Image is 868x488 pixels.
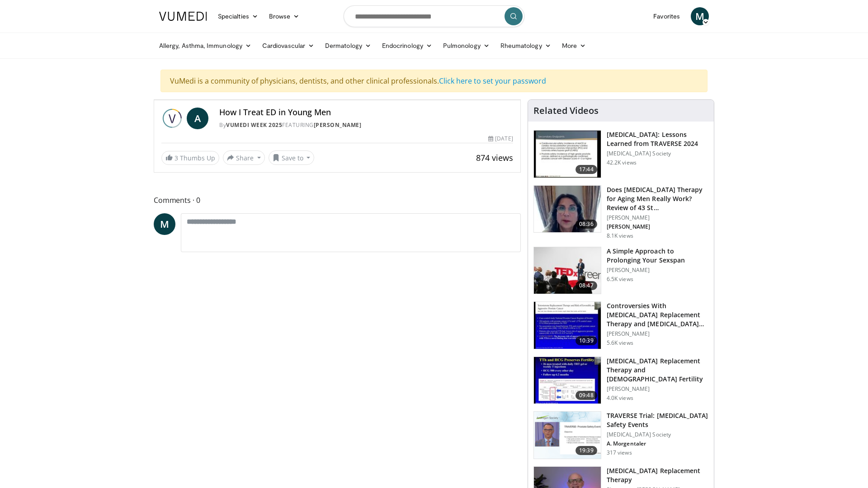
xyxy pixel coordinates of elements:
[161,151,219,165] a: 3 Thumbs Up
[576,220,597,229] span: 08:36
[533,247,708,295] a: 08:47 A Simple Approach to Prolonging Your Sexspan [PERSON_NAME] 6.5K views
[607,185,708,212] h3: Does [MEDICAL_DATA] Therapy for Aging Men Really Work? Review of 43 St…
[534,412,601,459] img: 9812f22f-d817-4923-ae6c-a42f6b8f1c21.png.150x105_q85_crop-smart_upscale.png
[576,165,597,174] span: 17:44
[187,108,208,129] a: A
[607,440,708,447] p: A. Morgentaler
[607,385,708,393] p: [PERSON_NAME]
[607,276,633,283] p: 6.5K views
[534,357,601,404] img: 58e29ddd-d015-4cd9-bf96-f28e303b730c.150x105_q85_crop-smart_upscale.jpg
[648,7,685,25] a: Favorites
[534,247,601,294] img: c4bd4661-e278-4c34-863c-57c104f39734.150x105_q85_crop-smart_upscale.jpg
[607,150,708,157] p: [MEDICAL_DATA] Society
[212,7,264,25] a: Specialties
[557,37,591,55] a: More
[576,281,597,290] span: 08:47
[607,159,637,166] p: 42.2K views
[264,7,305,25] a: Browse
[476,152,513,163] span: 874 views
[533,185,708,239] a: 08:36 Does [MEDICAL_DATA] Therapy for Aging Men Really Work? Review of 43 St… [PERSON_NAME] [PERS...
[607,330,708,338] p: [PERSON_NAME]
[607,301,708,328] h3: Controversies With [MEDICAL_DATA] Replacement Therapy and [MEDICAL_DATA] Can…
[154,194,521,206] span: Comments 0
[161,108,183,129] img: Vumedi Week 2025
[320,37,377,55] a: Dermatology
[488,135,513,143] div: [DATE]
[607,267,708,274] p: [PERSON_NAME]
[226,121,282,129] a: Vumedi Week 2025
[377,37,438,55] a: Endocrinology
[219,108,513,117] h4: How I Treat ED in Young Men
[160,70,708,92] div: VuMedi is a community of physicians, dentists, and other clinical professionals.
[533,411,708,459] a: 19:39 TRAVERSE Trial: [MEDICAL_DATA] Safety Events [MEDICAL_DATA] Society A. Morgentaler 317 views
[344,5,524,27] input: Search topics, interventions
[607,214,708,221] p: [PERSON_NAME]
[607,357,708,384] h3: [MEDICAL_DATA] Replacement Therapy and [DEMOGRAPHIC_DATA] Fertility
[439,76,546,86] a: Click here to set your password
[607,394,633,402] p: 4.0K views
[607,466,708,484] h3: [MEDICAL_DATA] Replacement Therapy
[533,301,708,349] a: 10:39 Controversies With [MEDICAL_DATA] Replacement Therapy and [MEDICAL_DATA] Can… [PERSON_NAME]...
[607,449,632,456] p: 317 views
[533,357,708,404] a: 09:48 [MEDICAL_DATA] Replacement Therapy and [DEMOGRAPHIC_DATA] Fertility [PERSON_NAME] 4.0K views
[607,232,633,239] p: 8.1K views
[219,121,513,129] div: By FEATURING
[607,223,708,230] p: [PERSON_NAME]
[534,186,601,233] img: 4d4bce34-7cbb-4531-8d0c-5308a71d9d6c.150x105_q85_crop-smart_upscale.jpg
[223,150,265,165] button: Share
[438,37,495,55] a: Pulmonology
[576,446,597,455] span: 19:39
[607,431,708,438] p: [MEDICAL_DATA] Society
[607,411,708,429] h3: TRAVERSE Trial: [MEDICAL_DATA] Safety Events
[495,37,557,55] a: Rheumatology
[607,130,708,148] h3: [MEDICAL_DATA]: Lessons Learned from TRAVERSE 2024
[607,247,708,265] h3: A Simple Approach to Prolonging Your Sexspan
[533,105,599,116] h4: Related Videos
[154,37,257,55] a: Allergy, Asthma, Immunology
[576,336,597,345] span: 10:39
[691,7,709,25] a: M
[314,121,362,129] a: [PERSON_NAME]
[269,150,315,165] button: Save to
[257,37,320,55] a: Cardiovascular
[154,100,520,100] video-js: Video Player
[534,302,601,349] img: 418933e4-fe1c-4c2e-be56-3ce3ec8efa3b.150x105_q85_crop-smart_upscale.jpg
[175,154,178,162] span: 3
[159,12,207,21] img: VuMedi Logo
[576,391,597,400] span: 09:48
[607,339,633,347] p: 5.6K views
[154,213,175,235] a: M
[533,130,708,178] a: 17:44 [MEDICAL_DATA]: Lessons Learned from TRAVERSE 2024 [MEDICAL_DATA] Society 42.2K views
[534,131,601,178] img: 1317c62a-2f0d-4360-bee0-b1bff80fed3c.150x105_q85_crop-smart_upscale.jpg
